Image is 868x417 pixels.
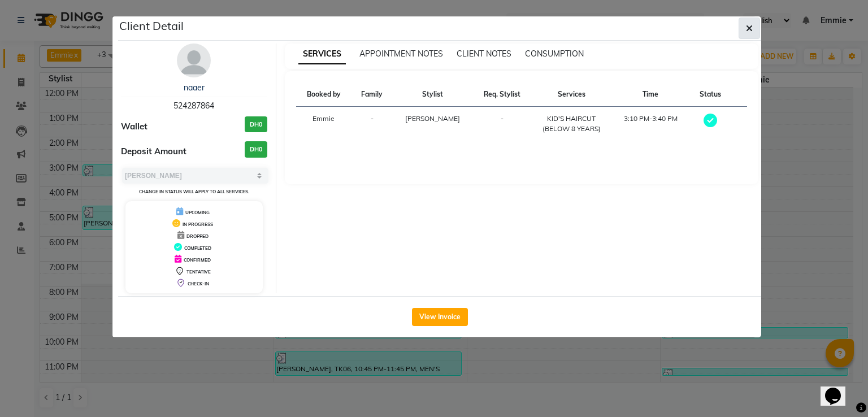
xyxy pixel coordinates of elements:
span: CLIENT NOTES [457,49,511,59]
td: Emmie [296,107,351,141]
h3: DH0 [245,141,267,158]
span: CONSUMPTION [525,49,584,59]
h3: DH0 [245,116,267,133]
span: DROPPED [186,233,209,239]
small: Change in status will apply to all services. [139,189,249,194]
a: naaer [184,82,205,93]
span: APPOINTMENT NOTES [359,49,443,59]
div: KID'S HAIRCUT (BELOW 8 YEARS) [539,114,605,134]
h5: Client Detail [119,18,184,34]
span: CONFIRMED [184,257,211,263]
th: Stylist [393,82,473,107]
td: - [351,107,393,141]
td: 3:10 PM-3:40 PM [611,107,691,141]
iframe: chat widget [821,372,857,406]
th: Req. Stylist [473,82,532,107]
span: Deposit Amount [121,145,186,158]
span: UPCOMING [185,210,210,215]
span: [PERSON_NAME] [405,114,460,123]
img: avatar [177,44,211,77]
span: SERVICES [298,44,346,64]
span: Wallet [121,120,147,133]
span: 524287864 [173,101,214,111]
th: Services [532,82,611,107]
span: IN PROGRESS [183,221,213,227]
span: CHECK-IN [188,281,209,286]
th: Status [690,82,731,107]
td: - [473,107,532,141]
th: Booked by [296,82,351,107]
th: Time [611,82,691,107]
th: Family [351,82,393,107]
button: View Invoice [412,308,468,326]
span: COMPLETED [184,245,211,251]
span: TENTATIVE [186,269,211,275]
